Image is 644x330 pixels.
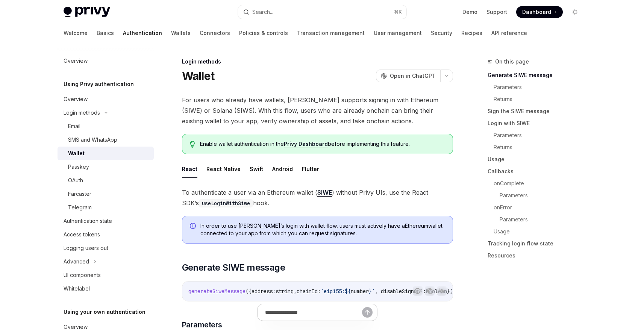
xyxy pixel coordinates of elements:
span: ` [372,288,375,295]
a: Overview [58,54,154,68]
div: Logging users out [64,244,108,253]
span: Open in ChatGPT [390,72,436,80]
a: Parameters [488,129,587,141]
a: UI components [58,268,154,282]
a: User management [374,24,422,42]
a: Parameters [488,189,587,201]
button: Open in ChatGPT [376,70,440,82]
a: Farcaster [58,187,154,201]
a: Wallets [171,24,191,42]
div: Authentication state [64,216,112,226]
div: SMS and WhatsApp [68,135,117,144]
div: Email [68,122,80,131]
div: OAuth [68,176,83,185]
div: Login methods [64,108,100,117]
button: Flutter [302,160,319,178]
span: string [276,288,294,295]
a: Usage [488,153,587,165]
div: Wallet [68,149,85,158]
span: Generate SIWE message [182,262,285,274]
button: Copy the contents from the code block [425,286,435,296]
a: Support [486,8,507,16]
a: Callbacks [488,165,587,177]
a: onError [488,201,587,213]
span: chainId: [297,288,321,295]
div: Whitelabel [64,284,90,293]
a: Email [58,120,154,133]
a: SMS and WhatsApp [58,133,154,147]
a: Authentication [123,24,162,42]
span: , disableSignup? [375,288,423,295]
button: Advanced [58,255,154,268]
a: Parameters [488,81,587,93]
div: Passkey [68,162,89,171]
div: Telegram [68,203,92,212]
a: Welcome [64,24,88,42]
a: Overview [58,92,154,106]
a: Recipes [461,24,482,42]
input: Ask a question... [265,304,362,321]
code: useLoginWithSiwe [199,199,253,207]
a: OAuth [58,174,154,187]
span: Enable wallet authentication in the before implementing this feature. [200,140,445,148]
span: ⌘ K [394,9,402,15]
svg: Info [190,223,197,230]
h1: Wallet [182,69,215,83]
button: Search...⌘K [238,5,406,19]
a: Connectors [200,24,230,42]
button: Login methods [58,106,154,120]
button: Swift [250,160,263,178]
a: Logging users out [58,241,154,255]
span: : [423,288,426,295]
svg: Tip [190,141,195,148]
span: number [351,288,369,295]
button: Android [272,160,293,178]
a: Tracking login flow state [488,238,587,250]
button: Send message [362,307,373,318]
a: Dashboard [516,6,563,18]
a: Wallet [58,147,154,160]
div: Overview [64,95,88,104]
span: address: [252,288,276,295]
a: Passkey [58,160,154,174]
a: Authentication state [58,214,154,228]
span: Dashboard [522,8,551,16]
a: Generate SIWE message [488,69,587,81]
div: Access tokens [64,230,100,239]
span: generateSiweMessage [188,288,245,295]
a: Telegram [58,201,154,214]
h5: Using your own authentication [64,307,145,316]
a: Basics [97,24,114,42]
a: Security [431,24,452,42]
a: Parameters [488,213,587,226]
a: Transaction management [297,24,365,42]
a: Policies & controls [239,24,288,42]
span: In order to use [PERSON_NAME]’s login with wallet flow, users must actively have a Ethereum walle... [200,222,445,237]
span: } [369,288,372,295]
div: Search... [252,8,273,17]
div: Farcaster [68,189,91,198]
a: Whitelabel [58,282,154,295]
span: ${ [345,288,351,295]
a: Login with SIWE [488,117,587,129]
span: ({ [245,288,252,295]
a: SIWE [317,189,332,197]
a: onComplete [488,177,587,189]
span: On this page [495,57,529,66]
span: For users who already have wallets, [PERSON_NAME] supports signing in with Ethereum (SIWE) or Sol... [182,95,453,126]
div: Login methods [182,58,453,65]
button: Toggle dark mode [569,6,581,18]
div: UI components [64,271,101,280]
button: Ask AI [437,286,447,296]
button: React Native [206,160,241,178]
div: Overview [64,56,88,65]
span: }) [447,288,453,295]
button: Report incorrect code [413,286,423,296]
span: `eip155: [321,288,345,295]
a: Sign the SIWE message [488,105,587,117]
a: API reference [491,24,527,42]
button: React [182,160,197,178]
span: To authenticate a user via an Ethereum wallet ( ) without Privy UIs, use the React SDK’s hook. [182,187,453,208]
a: Resources [488,250,587,262]
a: Returns [488,93,587,105]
